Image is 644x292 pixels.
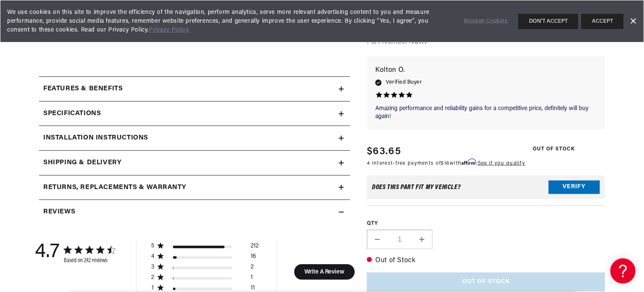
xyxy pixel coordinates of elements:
[581,14,623,29] button: ACCEPT
[7,8,453,34] span: We use cookies on this site to improve the efficiency of the navigation, perform analytics, serve...
[367,144,401,159] span: $63.65
[549,181,600,194] button: Verify
[35,241,60,264] div: 4.7
[367,37,605,48] div: Part Number:
[151,253,155,260] div: 4
[39,77,350,101] summary: Features & Benefits
[64,258,115,264] div: Based on 242 reviews
[39,176,350,200] summary: Returns, Replacements & Warranty
[151,242,155,250] div: 5
[367,220,605,227] label: QTY
[151,263,259,274] div: 3 star by 2 reviews
[43,133,148,144] h2: Installation instructions
[39,126,350,150] summary: Installation instructions
[627,15,639,28] a: Dismiss Banner
[39,151,350,175] summary: Shipping & Delivery
[367,159,525,167] p: 4 interest-free payments of with .
[375,105,597,121] p: Amazing performance and reliability gains for a competitive price, definitely will buy again!
[411,39,427,46] strong: 40111
[375,65,597,76] p: Kolton O.
[151,263,155,271] div: 3
[478,161,525,166] a: See if you qualify - Learn more about Affirm Financing (opens in modal)
[149,27,190,33] a: Privacy Policy.
[251,253,256,263] div: 16
[39,200,350,224] summary: Reviews
[294,264,355,280] button: Write A Review
[151,284,155,292] div: 1
[151,253,259,263] div: 4 star by 16 reviews
[462,159,476,165] span: Affirm
[441,161,450,166] span: $16
[367,255,605,266] p: Out of Stock
[43,108,101,119] h2: Specifications
[372,184,461,191] div: Does This part fit My vehicle?
[151,274,259,284] div: 2 star by 1 reviews
[43,84,123,95] h2: Features & Benefits
[151,274,155,281] div: 2
[518,14,578,29] button: DON'T ACCEPT
[251,274,253,284] div: 1
[43,158,121,168] h2: Shipping & Delivery
[43,182,186,193] h2: Returns, Replacements & Warranty
[251,242,259,253] div: 212
[529,144,580,155] span: Out of Stock
[151,242,259,253] div: 5 star by 212 reviews
[39,102,350,126] summary: Specifications
[251,263,254,274] div: 2
[464,17,508,26] a: Manage Cookies
[386,78,422,87] span: Verified Buyer
[43,207,75,218] h2: Reviews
